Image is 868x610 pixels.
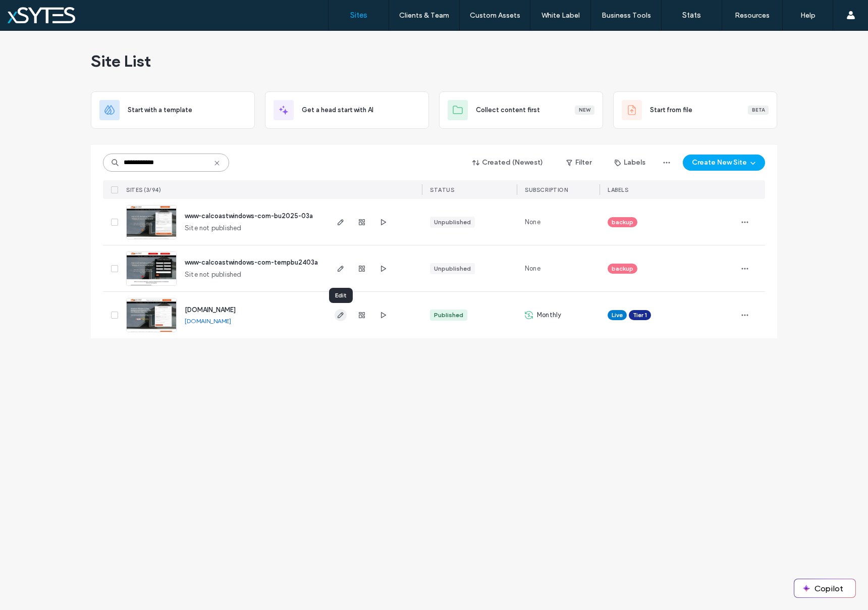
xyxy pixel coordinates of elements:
[128,105,192,115] span: Start with a template
[613,91,777,129] div: Start from fileBeta
[91,51,151,71] span: Site List
[476,105,540,115] span: Collect content first
[633,311,647,320] span: Tier 1
[185,317,231,325] a: [DOMAIN_NAME]
[23,7,44,16] span: Help
[302,105,373,115] span: Get a head start with AI
[430,186,454,193] span: STATUS
[329,288,353,303] div: Edit
[439,91,603,129] div: Collect content firstNew
[399,11,449,20] label: Clients & Team
[91,91,255,129] div: Start with a template
[556,155,602,171] button: Filter
[434,264,471,273] div: Unpublished
[434,218,471,227] div: Unpublished
[608,186,628,193] span: LABELS
[612,218,633,227] span: backup
[650,105,692,115] span: Start from file
[612,264,633,273] span: backup
[748,106,769,115] div: Beta
[606,155,655,171] button: Labels
[682,11,701,20] label: Stats
[434,311,463,320] div: Published
[185,212,313,220] a: www-calcoastwindows-com-bu2025-03a
[525,186,568,193] span: SUBSCRIPTION
[537,310,561,320] span: Monthly
[794,579,855,597] button: Copilot
[575,106,594,115] div: New
[350,11,367,20] label: Sites
[683,155,765,171] button: Create New Site
[126,186,161,193] span: SITES (3/94)
[470,11,520,20] label: Custom Assets
[541,11,580,20] label: White Label
[464,155,552,171] button: Created (Newest)
[525,217,540,227] span: None
[185,306,236,314] a: [DOMAIN_NAME]
[525,264,540,274] span: None
[800,11,816,20] label: Help
[602,11,651,20] label: Business Tools
[612,311,623,320] span: Live
[185,270,242,280] span: Site not published
[185,223,242,233] span: Site not published
[735,11,770,20] label: Resources
[265,91,429,129] div: Get a head start with AI
[185,259,318,266] a: www-calcoastwindows-com-tempbu2403a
